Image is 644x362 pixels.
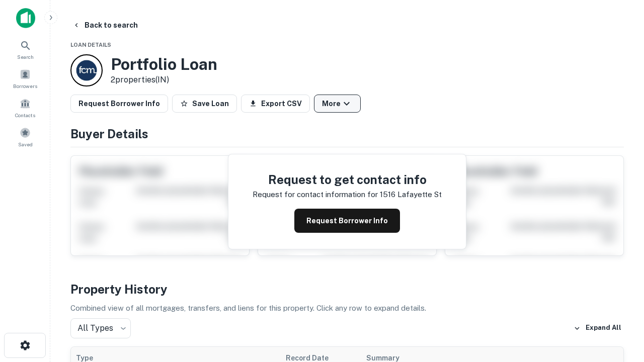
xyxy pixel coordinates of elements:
h4: Buyer Details [70,125,624,143]
div: All Types [70,318,131,338]
a: Contacts [3,94,47,121]
a: Search [3,36,47,63]
h4: Property History [70,280,624,298]
img: capitalize-icon.png [16,8,35,28]
span: Saved [18,140,33,148]
a: Saved [3,123,47,150]
h3: Portfolio Loan [111,55,217,74]
p: Combined view of all mortgages, transfers, and liens for this property. Click any row to expand d... [70,302,624,314]
span: Borrowers [13,82,37,90]
button: Export CSV [241,95,310,113]
p: Request for contact information for [253,189,378,201]
button: More [314,95,361,113]
span: Loan Details [70,42,111,48]
button: Request Borrower Info [294,209,400,233]
span: Search [17,53,34,61]
iframe: Chat Widget [594,282,644,330]
button: Expand All [571,321,624,336]
p: 2 properties (IN) [111,74,217,86]
button: Request Borrower Info [70,95,168,113]
span: Contacts [15,111,35,119]
p: 1516 lafayette st [380,189,442,201]
h4: Request to get contact info [253,170,442,189]
button: Back to search [68,16,142,34]
a: Borrowers [3,65,47,92]
button: Save Loan [172,95,237,113]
